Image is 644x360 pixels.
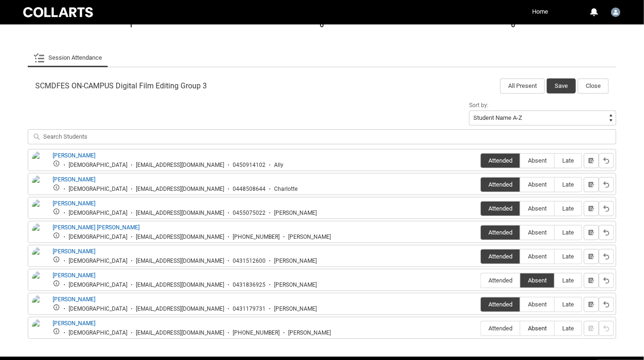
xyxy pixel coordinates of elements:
button: Reset [599,321,614,336]
div: [EMAIL_ADDRESS][DOMAIN_NAME] [136,234,224,241]
span: SCMDFES ON-CAMPUS Digital Film Editing Group 3 [35,81,207,91]
button: Notes [584,153,599,168]
a: [PERSON_NAME] [53,296,95,303]
span: Attended [481,325,520,332]
div: 0431512600 [233,258,266,265]
button: Close [578,78,609,94]
a: Session Attendance [33,48,102,67]
span: Absent [520,229,554,236]
span: Absent [520,157,554,164]
div: Ally [274,162,283,169]
div: 0450914102 [233,162,266,169]
button: Reset [599,273,614,288]
span: Late [555,301,581,308]
button: All Present [500,78,545,94]
div: 0455075022 [233,210,266,217]
span: Attended [481,277,520,284]
span: Attended [481,157,520,164]
li: Session Attendance [28,48,108,67]
span: Late [555,229,581,236]
img: Charlotte Hawkins [32,175,47,196]
img: Madeleine Frau [32,271,47,292]
button: Notes [584,177,599,192]
span: Absent [520,181,554,188]
img: Kai Mountford [32,199,47,220]
button: Reset [599,249,614,264]
div: [EMAIL_ADDRESS][DOMAIN_NAME] [136,258,224,265]
button: Notes [584,225,599,240]
button: Reset [599,201,614,216]
div: [EMAIL_ADDRESS][DOMAIN_NAME] [136,210,224,217]
span: Late [555,325,581,332]
div: [PERSON_NAME] [274,258,317,265]
div: [PHONE_NUMBER] [233,329,280,337]
a: [PERSON_NAME] [53,152,95,159]
div: 0431179731 [233,305,266,313]
button: Reset [599,177,614,192]
div: 0448508644 [233,186,266,193]
span: Late [555,157,581,164]
span: Late [555,181,581,188]
div: [DEMOGRAPHIC_DATA] [69,210,127,217]
button: Notes [584,201,599,216]
span: Absent [520,325,554,332]
span: Absent [520,253,554,260]
a: [PERSON_NAME] [53,272,95,279]
img: Nicholas Dionis [32,295,47,316]
div: [DEMOGRAPHIC_DATA] [69,282,127,289]
div: 0431836925 [233,282,266,289]
div: [PERSON_NAME] [274,305,317,313]
div: [DEMOGRAPHIC_DATA] [69,234,127,241]
div: [EMAIL_ADDRESS][DOMAIN_NAME] [136,329,224,337]
span: Attended [481,301,520,308]
a: [PERSON_NAME] [53,248,95,255]
div: [PERSON_NAME] [274,282,317,289]
button: Notes [584,297,599,312]
div: [PHONE_NUMBER] [233,234,280,241]
img: Alexandra Lang [32,151,47,172]
span: Attended [481,253,520,260]
div: [DEMOGRAPHIC_DATA] [69,329,127,337]
a: Home [530,5,550,19]
img: Rhys Mumford [32,319,47,340]
button: Reset [599,225,614,240]
span: Late [555,205,581,212]
span: Absent [520,301,554,308]
img: Stu.Mannion [611,8,620,17]
img: Lucas Gaston Theodorou [32,223,47,250]
div: [DEMOGRAPHIC_DATA] [69,305,127,313]
span: Absent [520,205,554,212]
div: [PERSON_NAME] [288,329,331,337]
div: [EMAIL_ADDRESS][DOMAIN_NAME] [136,186,224,193]
a: [PERSON_NAME] [53,176,95,183]
button: Notes [584,249,599,264]
span: Attended [481,229,520,236]
div: [EMAIL_ADDRESS][DOMAIN_NAME] [136,305,224,313]
span: Attended [481,181,520,188]
div: [DEMOGRAPHIC_DATA] [69,186,127,193]
button: Reset [599,153,614,168]
div: [DEMOGRAPHIC_DATA] [69,258,127,265]
button: Notes [584,273,599,288]
span: Late [555,277,581,284]
a: [PERSON_NAME] [53,200,95,207]
div: Charlotte [274,186,298,193]
span: Attended [481,205,520,212]
button: User Profile Stu.Mannion [609,4,623,19]
span: Absent [520,277,554,284]
input: Search Students [28,129,616,144]
div: [PERSON_NAME] [288,234,331,241]
div: [EMAIL_ADDRESS][DOMAIN_NAME] [136,282,224,289]
div: [PERSON_NAME] [274,210,317,217]
span: Late [555,253,581,260]
a: [PERSON_NAME] [PERSON_NAME] [53,224,140,231]
div: [DEMOGRAPHIC_DATA] [69,162,127,169]
span: Sort by: [469,102,488,109]
button: Save [547,78,576,94]
div: [EMAIL_ADDRESS][DOMAIN_NAME] [136,162,224,169]
a: [PERSON_NAME] [53,320,95,327]
button: Reset [599,297,614,312]
img: Luis Colosimo [32,247,47,268]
